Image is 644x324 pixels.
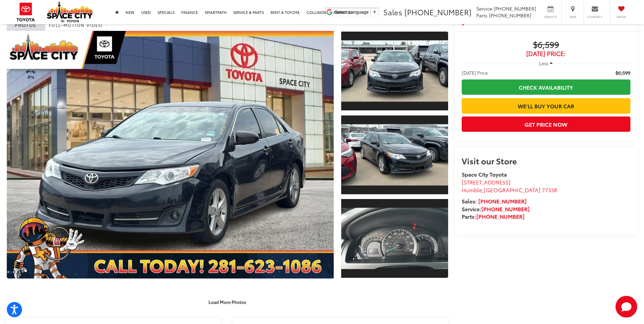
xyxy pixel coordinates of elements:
span: [STREET_ADDRESS] [462,178,511,186]
span: 77338 [542,186,557,194]
strong: Service: [462,205,530,213]
span: Saved [614,15,629,19]
img: 2013 Toyota CAMRY SE [340,124,449,185]
span: Select Language [335,10,369,15]
span: Parts [476,12,487,19]
button: Load More Photos [204,296,251,308]
span: Map [565,15,580,19]
a: Expand Photo 3 [341,198,448,278]
a: Select Language​ [335,10,377,15]
strong: Parts: [462,212,525,220]
span: $6,599 [462,40,630,50]
button: Get Price Now [462,116,630,132]
strong: Space City Toyota [462,170,507,178]
span: Service [543,15,558,19]
a: [PHONE_NUMBER] [481,205,530,213]
span: Sales [383,6,402,17]
span: $6,599 [615,69,630,76]
a: Check Availability [462,79,630,95]
a: [STREET_ADDRESS] Humble,[GEOGRAPHIC_DATA] 77338 [462,178,557,194]
span: Service [476,5,492,12]
span: [DATE] Price: [462,69,489,76]
a: [PHONE_NUMBER] [476,212,525,220]
a: [PHONE_NUMBER] [478,197,527,205]
span: [GEOGRAPHIC_DATA] [484,186,540,194]
img: 2013 Toyota CAMRY SE [340,40,449,102]
svg: Start Chat [615,296,637,318]
a: We'll Buy Your Car [462,98,630,113]
span: [DATE] Price: [462,50,630,57]
img: 2013 Toyota CAMRY SE [3,30,337,280]
img: 2013 Toyota CAMRY SE [340,208,449,269]
a: Expand Photo 0 [7,31,334,278]
a: Expand Photo 1 [341,31,448,111]
span: ▼ [372,10,377,15]
button: Toggle Chat Window [615,296,637,318]
a: Photos [7,17,45,31]
span: [PHONE_NUMBER] [494,5,536,12]
button: Less [536,57,556,69]
span: Less [539,60,548,66]
span: Humble [462,186,482,194]
span: ​ [370,10,371,15]
span: Contact [587,15,603,19]
a: Expand Photo 2 [341,115,448,195]
span: , [462,186,557,194]
span: [PHONE_NUMBER] [489,12,531,19]
a: Full-Motion Video [45,17,107,31]
span: [PHONE_NUMBER] [404,6,472,17]
img: Space City Toyota [47,1,93,22]
span: Sales: [462,197,477,205]
h2: Visit our Store [462,156,630,165]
